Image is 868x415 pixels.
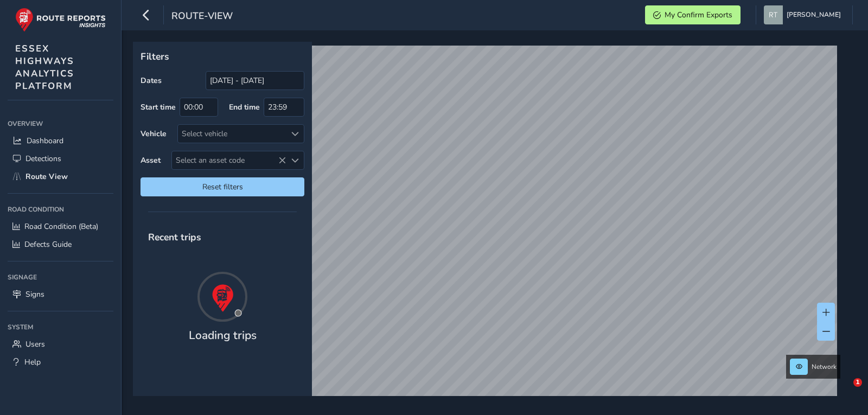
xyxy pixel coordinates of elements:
[764,5,845,24] button: [PERSON_NAME]
[15,42,74,92] span: ESSEX HIGHWAYS ANALYTICS PLATFORM
[8,285,113,303] a: Signs
[24,221,98,232] span: Road Condition (Beta)
[24,239,72,250] span: Defects Guide
[831,378,857,404] iframe: Intercom live chat
[141,75,162,86] label: Dates
[812,362,837,371] span: Network
[149,182,296,192] span: Reset filters
[665,10,732,20] span: My Confirm Exports
[25,339,45,349] span: Users
[24,357,41,367] span: Help
[137,46,837,408] canvas: Map
[8,319,113,335] div: System
[853,378,862,387] span: 1
[25,154,61,164] span: Detections
[178,125,286,143] div: Select vehicle
[141,155,161,165] label: Asset
[141,102,176,112] label: Start time
[764,5,783,24] img: diamond-layout
[787,5,841,24] span: [PERSON_NAME]
[8,235,113,253] a: Defects Guide
[8,335,113,353] a: Users
[189,329,257,342] h4: Loading trips
[141,129,167,139] label: Vehicle
[8,201,113,218] div: Road Condition
[229,102,260,112] label: End time
[25,289,44,299] span: Signs
[8,116,113,132] div: Overview
[25,171,68,182] span: Route View
[141,223,209,251] span: Recent trips
[8,353,113,371] a: Help
[15,8,106,32] img: rr logo
[141,49,304,63] p: Filters
[141,177,304,196] button: Reset filters
[645,5,741,24] button: My Confirm Exports
[8,168,113,186] a: Route View
[172,151,286,169] span: Select an asset code
[27,136,63,146] span: Dashboard
[8,132,113,150] a: Dashboard
[8,269,113,285] div: Signage
[171,9,233,24] span: route-view
[8,150,113,168] a: Detections
[8,218,113,235] a: Road Condition (Beta)
[286,151,304,169] div: Select an asset code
